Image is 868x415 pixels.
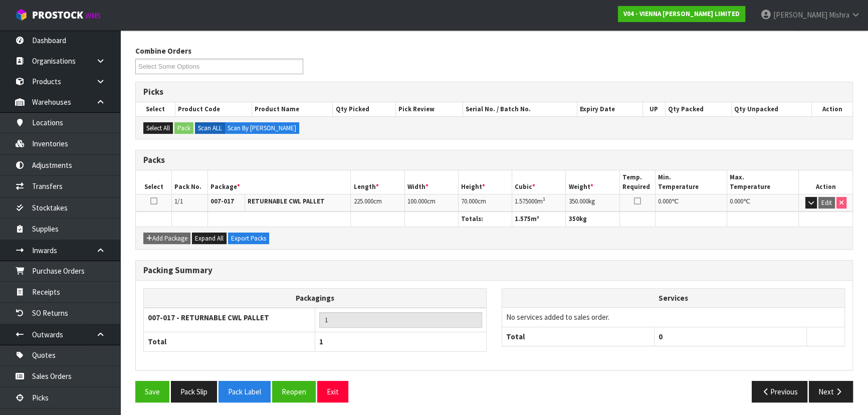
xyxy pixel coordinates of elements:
[143,87,845,97] h3: Picks
[85,11,101,21] small: WMS
[730,197,743,205] span: 0.000
[502,308,844,327] td: No services added to sales order.
[207,170,351,194] th: Package
[172,170,208,194] th: Pack No.
[568,215,579,223] span: 350
[463,102,577,116] th: Serial No. / Batch No.
[225,122,299,134] label: Scan By [PERSON_NAME]
[811,102,852,116] th: Action
[252,102,333,116] th: Product Name
[317,381,348,402] button: Exit
[136,170,172,194] th: Select
[396,102,463,116] th: Pick Review
[618,6,745,22] a: V04 - VIENNA [PERSON_NAME] LIMITED
[174,122,193,134] button: Pack
[195,234,224,243] span: Expand All
[143,122,173,134] button: Select All
[656,194,727,212] td: ℃
[515,197,537,205] span: 1.575000
[195,122,225,134] label: Scan ALL
[32,9,83,22] span: ProStock
[148,313,269,322] strong: 007-017 - RETURNABLE CWL PALLET
[809,381,853,402] button: Next
[732,102,812,116] th: Qty Unpacked
[135,381,169,402] button: Save
[219,381,271,402] button: Pack Label
[333,102,396,116] th: Qty Picked
[135,46,191,56] label: Combine Orders
[727,170,799,194] th: Max. Temperature
[568,197,588,205] span: 350.000
[461,197,478,205] span: 70.000
[659,332,663,341] span: 0
[171,381,217,402] button: Pack Slip
[143,155,845,165] h3: Packs
[353,197,373,205] span: 225.000
[512,194,566,212] td: m
[192,233,227,245] button: Expand All
[143,233,190,245] button: Add Package
[658,197,672,205] span: 0.000
[458,194,512,212] td: cm
[458,170,512,194] th: Height
[248,197,325,205] strong: RETURNABLE CWL PALLET
[143,266,845,275] h3: Packing Summary
[136,102,175,116] th: Select
[272,381,316,402] button: Reopen
[404,170,458,194] th: Width
[752,381,808,402] button: Previous
[619,170,656,194] th: Temp. Required
[656,170,727,194] th: Min. Temperature
[623,10,740,18] strong: V04 - VIENNA [PERSON_NAME] LIMITED
[829,10,849,20] span: Mishra
[502,327,655,346] th: Total
[351,170,404,194] th: Length
[566,194,619,212] td: kg
[642,102,665,116] th: UP
[502,289,844,308] th: Services
[773,10,827,20] span: [PERSON_NAME]
[135,38,853,410] span: Pack
[543,196,545,202] sup: 3
[512,170,566,194] th: Cubic
[512,212,566,227] th: m³
[144,288,487,308] th: Packagings
[407,197,427,205] span: 100.000
[515,215,531,223] span: 1.575
[665,102,731,116] th: Qty Packed
[458,212,512,227] th: Totals:
[228,233,269,245] button: Export Packs
[577,102,642,116] th: Expiry Date
[566,170,619,194] th: Weight
[144,332,315,351] th: Total
[351,194,404,212] td: cm
[799,170,852,194] th: Action
[15,9,28,21] img: cube-alt.png
[727,194,799,212] td: ℃
[566,212,619,227] th: kg
[818,197,835,209] button: Edit
[210,197,234,205] strong: 007-017
[175,102,252,116] th: Product Code
[174,197,183,205] span: 1/1
[319,337,323,346] span: 1
[404,194,458,212] td: cm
